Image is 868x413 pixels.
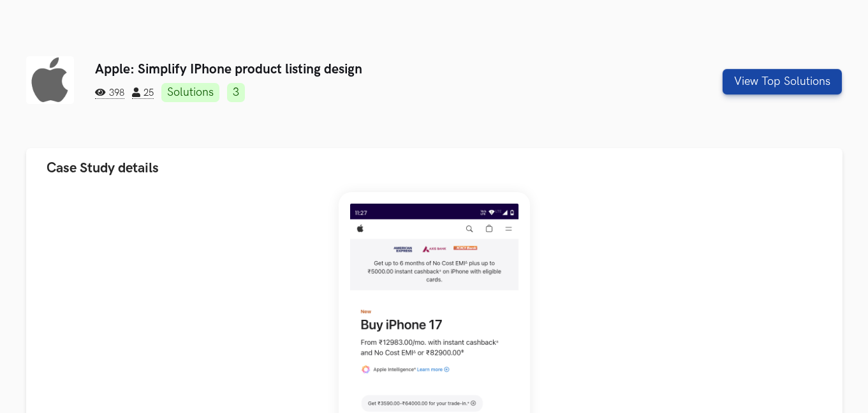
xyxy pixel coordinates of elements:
[26,148,842,188] button: Case Study details
[95,87,124,99] span: 398
[26,56,74,104] img: Apple logo
[227,83,245,102] a: 3
[95,61,635,77] h3: Apple: Simplify IPhone product listing design
[723,69,842,94] button: View Top Solutions
[161,83,219,102] a: Solutions
[132,87,154,99] span: 25
[47,160,159,177] span: Case Study details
